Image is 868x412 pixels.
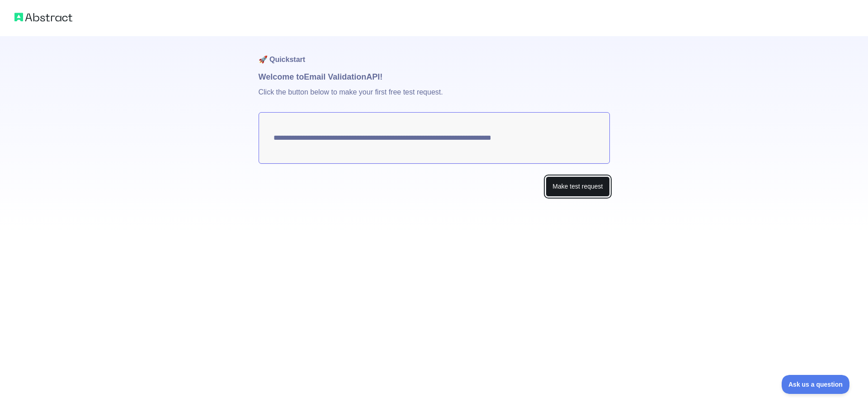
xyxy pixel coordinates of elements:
[546,176,609,197] button: Make test request
[259,83,610,112] p: Click the button below to make your first free test request.
[782,375,850,394] iframe: Toggle Customer Support
[259,36,610,71] h1: 🚀 Quickstart
[14,11,72,24] img: Abstract logo
[259,71,610,83] h1: Welcome to Email Validation API!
